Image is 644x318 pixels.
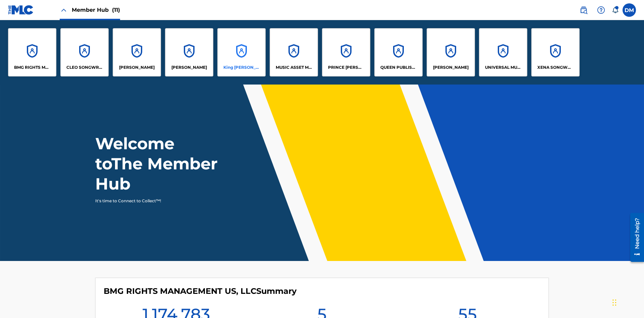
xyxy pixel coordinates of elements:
[270,28,318,76] a: AccountsMUSIC ASSET MANAGEMENT (MAM)
[597,6,605,14] img: help
[8,5,34,15] img: MLC Logo
[8,28,56,76] a: AccountsBMG RIGHTS MANAGEMENT US, LLC
[217,28,266,76] a: AccountsKing [PERSON_NAME]
[113,28,161,76] a: Accounts[PERSON_NAME]
[427,28,475,76] a: Accounts[PERSON_NAME]
[485,64,522,70] p: UNIVERSAL MUSIC PUB GROUP
[610,286,644,318] iframe: Chat Widget
[60,6,68,14] img: Close
[328,64,365,70] p: PRINCE MCTESTERSON
[60,28,109,76] a: AccountsCLEO SONGWRITER
[625,210,644,265] iframe: Resource Center
[72,6,120,14] span: Member Hub
[531,28,580,76] a: AccountsXENA SONGWRITER
[577,3,590,17] a: Public Search
[112,7,120,13] span: (11)
[119,64,155,70] p: ELVIS COSTELLO
[612,293,616,313] div: Drag
[594,3,608,17] div: Help
[479,28,527,76] a: AccountsUNIVERSAL MUSIC PUB GROUP
[171,64,207,70] p: EYAMA MCSINGER
[623,3,636,17] div: User Menu
[104,286,297,296] h4: BMG RIGHTS MANAGEMENT US, LLC
[95,134,221,194] h1: Welcome to The Member Hub
[14,64,51,70] p: BMG RIGHTS MANAGEMENT US, LLC
[433,64,469,70] p: RONALD MCTESTERSON
[322,28,370,76] a: AccountsPRINCE [PERSON_NAME]
[374,28,423,76] a: AccountsQUEEN PUBLISHA
[95,198,212,204] p: It's time to Connect to Collect™!
[223,64,260,70] p: King McTesterson
[66,64,103,70] p: CLEO SONGWRITER
[580,6,588,14] img: search
[380,64,417,70] p: QUEEN PUBLISHA
[537,64,574,70] p: XENA SONGWRITER
[165,28,213,76] a: Accounts[PERSON_NAME]
[276,64,312,70] p: MUSIC ASSET MANAGEMENT (MAM)
[612,7,619,13] div: Notifications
